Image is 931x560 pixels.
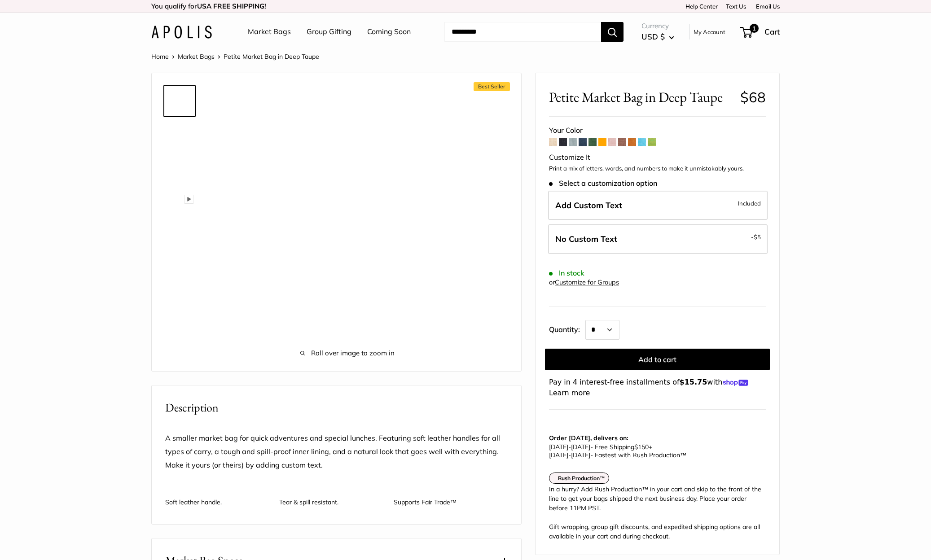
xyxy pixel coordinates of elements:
[571,451,590,459] span: [DATE]
[224,347,471,359] span: Roll over image to zoom in
[548,224,768,254] label: Leave Blank
[641,20,674,32] span: Currency
[151,52,169,61] a: Home
[558,475,605,481] strong: Rush Production™
[751,232,761,242] span: -
[444,22,601,42] input: Search...
[641,30,674,44] button: USD $
[163,121,196,153] a: Petite Market Bag in Deep Taupe
[740,88,766,106] span: $68
[726,3,746,10] a: Text Us
[753,3,780,10] a: Email Us
[571,443,590,451] span: [DATE]
[163,228,196,261] a: Petite Market Bag in Deep Taupe
[694,26,725,37] a: My Account
[549,451,686,459] span: - Fastest with Rush Production™
[555,200,622,210] span: Add Custom Text
[163,85,196,117] a: Petite Market Bag in Deep Taupe
[163,300,196,332] a: Petite Market Bag in Deep Taupe
[641,32,665,41] span: USD $
[163,264,196,297] a: Petite Market Bag in Deep Taupe
[197,2,266,10] strong: USA FREE SHIPPING!
[741,25,780,39] a: 1 Cart
[601,22,624,42] button: Search
[224,52,319,61] span: Petite Market Bag in Deep Taupe
[549,451,568,459] span: [DATE]
[549,443,761,459] p: - Free Shipping +
[764,27,780,36] span: Cart
[548,191,768,220] label: Add Custom Text
[474,82,510,91] span: Best Seller
[307,25,351,39] a: Group Gifting
[549,179,657,188] span: Select a customization option
[549,89,733,105] span: Petite Market Bag in Deep Taupe
[549,317,585,340] label: Quantity:
[682,3,718,10] a: Help Center
[549,151,766,164] div: Customize It
[549,164,766,173] p: Print a mix of letters, words, and numbers to make it unmistakably yours.
[545,349,770,370] button: Add to cart
[151,51,319,62] nav: Breadcrumb
[549,124,766,137] div: Your Color
[568,443,571,451] span: -
[165,490,270,506] p: Soft leather handle.
[367,25,411,39] a: Coming Soon
[248,25,291,39] a: Market Bags
[549,434,628,442] strong: Order [DATE], delivers on:
[754,233,761,241] span: $5
[151,26,212,39] img: Apolis
[738,198,761,209] span: Included
[555,234,617,244] span: No Custom Text
[555,278,619,286] a: Customize for Groups
[178,52,215,61] a: Market Bags
[163,157,196,189] a: Petite Market Bag in Deep Taupe
[165,432,508,472] p: A smaller market bag for quick adventures and special lunches. Featuring soft leather handles for...
[549,276,619,289] div: or
[549,269,584,277] span: In stock
[549,485,766,541] div: In a hurry? Add Rush Production™ in your cart and skip to the front of the line to get your bags ...
[279,490,384,506] p: Tear & spill resistant.
[568,451,571,459] span: -
[549,443,568,451] span: [DATE]
[394,490,499,506] p: Supports Fair Trade™
[634,443,649,451] span: $150
[750,24,759,33] span: 1
[165,399,508,416] h2: Description
[163,192,196,225] a: Petite Market Bag in Deep Taupe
